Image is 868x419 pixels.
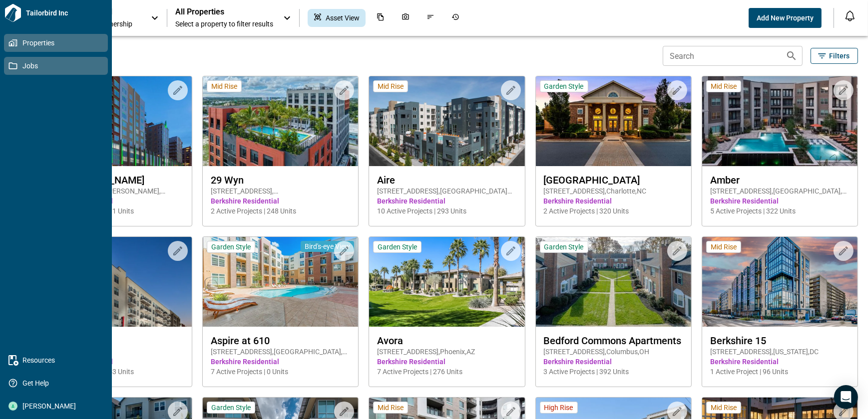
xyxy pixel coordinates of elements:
span: Aspire at 610 [211,335,350,347]
span: Get Help [17,378,98,388]
span: [STREET_ADDRESS] , [US_STATE] , DC [710,347,850,357]
img: property-asset [36,76,192,166]
div: Job History [445,9,465,27]
img: property-asset [203,76,358,166]
span: Amber [710,174,850,186]
button: Search properties [782,46,802,66]
span: 10 Active Projects | 153 Units [44,367,184,377]
span: 7 Active Projects | 276 Units [377,367,516,377]
span: Resources [17,355,98,365]
span: 2 Active Projects | 320 Units [544,206,683,216]
img: property-asset [369,237,524,327]
span: 2 Active Projects | 248 Units [211,206,350,216]
a: Jobs [4,57,108,75]
span: Berkshire Residential [544,196,683,206]
span: 29 Wyn [211,174,350,186]
div: Asset View [308,9,366,27]
span: Add New Property [757,13,814,23]
span: Berkshire Residential [211,196,350,206]
span: 2020 [PERSON_NAME] [44,174,184,186]
img: property-asset [536,76,691,166]
button: Open notification feed [842,8,858,24]
span: Berkshire 15 [710,335,850,347]
span: Berkshire Residential [377,357,516,367]
span: Bedford Commons Apartments [544,335,683,347]
span: Bird's-eye View [305,242,350,251]
span: Aire [377,174,516,186]
img: property-asset [36,237,192,327]
img: property-asset [203,237,358,327]
span: [STREET_ADDRESS] , Phoenix , AZ [377,347,516,357]
span: Berkshire Residential [44,196,184,206]
button: Filters [811,48,858,64]
img: property-asset [702,237,858,327]
span: Properties [17,38,98,48]
span: Artisan on 18th [44,335,184,347]
div: Open Intercom Messenger [834,385,858,409]
button: Add New Property [749,8,822,28]
span: 10 Active Projects | 293 Units [377,206,516,216]
span: [STREET_ADDRESS] , Columbus , OH [544,347,683,357]
span: 5 Active Projects | 322 Units [710,206,850,216]
span: Garden Style [544,242,584,251]
span: 7 Active Projects | 0 Units [211,367,350,377]
span: Mid Rise [211,82,237,91]
span: 1 Active Project | 96 Units [710,367,850,377]
span: [STREET_ADDRESS] , [GEOGRAPHIC_DATA] , TN [44,347,184,357]
div: Documents [371,9,391,27]
span: Berkshire Residential [544,357,683,367]
span: Select a property to filter results [175,19,273,29]
span: Filters [829,51,850,61]
span: Mid Rise [378,82,404,91]
span: [PERSON_NAME] [17,401,98,411]
span: Mid Rise [378,403,404,412]
span: [STREET_ADDRESS] , Charlotte , NC [544,186,683,196]
span: Berkshire Residential [211,357,350,367]
span: Berkshire Residential [710,196,850,206]
a: Properties [4,34,108,52]
span: Avora [377,335,516,347]
img: property-asset [702,76,858,166]
span: All Properties [175,7,273,17]
span: Asset View [326,13,360,23]
span: Berkshire Residential [710,357,850,367]
img: property-asset [369,76,524,166]
span: Mid Rise [711,82,737,91]
span: Garden Style [211,403,251,412]
span: Mid Rise [711,403,737,412]
span: Garden Style [378,242,417,251]
span: Jobs [17,61,98,71]
span: [GEOGRAPHIC_DATA] [544,174,683,186]
span: Mid Rise [711,242,737,251]
span: 3 Active Projects | 392 Units [544,367,683,377]
span: 124 Properties [36,51,659,61]
span: [STREET_ADDRESS] , [GEOGRAPHIC_DATA] , [GEOGRAPHIC_DATA] [710,186,850,196]
span: [STREET_ADDRESS] , [GEOGRAPHIC_DATA] , [GEOGRAPHIC_DATA] [211,347,350,357]
div: Photos [396,9,416,27]
span: [STREET_ADDRESS] , [GEOGRAPHIC_DATA][PERSON_NAME] , CA [377,186,516,196]
span: [STREET_ADDRESS] , [GEOGRAPHIC_DATA] , FL [211,186,350,196]
span: [STREET_ADDRESS][PERSON_NAME] , [GEOGRAPHIC_DATA] , CO [44,186,184,196]
span: Garden Style [544,82,584,91]
span: Garden Style [211,242,251,251]
div: Issues & Info [421,9,440,27]
span: 10 Active Projects | 231 Units [44,206,184,216]
span: High Rise [544,403,573,412]
span: Berkshire Residential [377,196,516,206]
span: Tailorbird Inc [22,8,108,18]
img: property-asset [536,237,691,327]
span: Berkshire Residential [44,357,184,367]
